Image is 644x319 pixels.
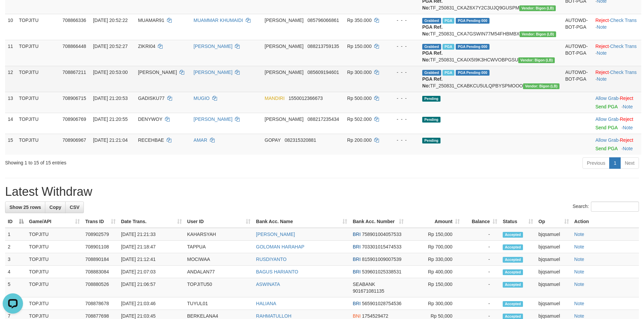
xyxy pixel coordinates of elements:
[523,83,559,89] span: Vendor URL: https://dashboard.q2checkout.com/secure
[595,44,609,49] a: Reject
[503,257,523,263] span: Accepted
[185,215,254,228] th: User ID: activate to sort column ascending
[362,301,402,306] span: Copy 565901028754536 to clipboard
[574,257,585,262] a: Note
[593,66,641,92] td: · ·
[265,116,304,122] span: [PERSON_NAME]
[93,44,127,49] span: [DATE] 20:52:27
[422,117,440,123] span: Pending
[503,282,523,288] span: Accepted
[16,40,60,66] td: TOPJITU
[462,266,500,278] td: -
[353,301,360,306] span: BRI
[462,297,500,310] td: -
[194,96,210,101] a: MUGIO
[563,40,593,66] td: AUTOWD-BOT-PGA
[138,116,162,122] span: DENYWOY
[185,266,254,278] td: ANDALAN77
[563,66,593,92] td: AUTOWD-BOT-PGA
[63,70,86,75] span: 708867211
[462,253,500,266] td: -
[353,288,384,294] span: Copy 901671081135 to clipboard
[308,44,339,49] span: Copy 088213759135 to clipboard
[406,266,462,278] td: Rp 400,000
[16,92,60,113] td: TOPJITU
[390,137,417,143] div: - - -
[353,282,375,287] span: SEABANK
[390,69,417,76] div: - - -
[574,269,585,274] a: Note
[620,137,634,143] a: Reject
[256,232,295,237] a: [PERSON_NAME]
[194,70,233,75] a: [PERSON_NAME]
[118,297,185,310] td: [DATE] 21:03:46
[5,253,26,266] td: 3
[456,70,490,76] span: PGA Pending
[93,116,127,122] span: [DATE] 21:20:55
[347,18,372,23] span: Rp 350.000
[253,215,350,228] th: Bank Acc. Name: activate to sort column ascending
[308,18,339,23] span: Copy 085796066861 to clipboard
[16,14,60,40] td: TOPJITU
[595,104,617,109] a: Send PGA
[503,232,523,238] span: Accepted
[390,116,417,123] div: - - -
[285,137,316,143] span: Copy 082315320881 to clipboard
[49,205,61,210] span: Copy
[595,146,617,151] a: Send PGA
[536,228,572,241] td: bjqsamuel
[138,96,165,101] span: GADISKU77
[422,70,441,76] span: Grabbed
[623,125,633,130] a: Note
[138,137,164,143] span: RECEHBAE
[5,157,263,166] div: Showing 1 to 15 of 15 entries
[520,31,556,37] span: Vendor URL: https://dashboard.q2checkout.com/secure
[519,5,556,11] span: Vendor URL: https://dashboard.q2checkout.com/secure
[462,228,500,241] td: -
[390,17,417,24] div: - - -
[422,24,443,36] b: PGA Ref. No:
[390,43,417,50] div: - - -
[185,297,254,310] td: TUYUL01
[347,116,372,122] span: Rp 502.000
[597,24,607,30] a: Note
[595,116,618,122] a: Allow Grab
[591,202,639,212] input: Search:
[26,215,82,228] th: Game/API: activate to sort column ascending
[5,202,45,213] a: Show 25 rows
[595,70,609,75] a: Reject
[406,241,462,253] td: Rp 700,000
[63,18,86,23] span: 708866336
[420,40,563,66] td: TF_250831_CKAIX5I9K3HCWVOBPGSU
[456,44,490,50] span: PGA Pending
[422,50,443,62] b: PGA Ref. No:
[595,137,620,143] span: ·
[289,96,323,101] span: Copy 1550012366673 to clipboard
[5,134,16,155] td: 15
[93,70,127,75] span: [DATE] 20:53:00
[118,253,185,266] td: [DATE] 21:12:41
[362,244,402,249] span: Copy 703301015474533 to clipboard
[26,278,82,297] td: TOPJITU
[536,253,572,266] td: bjqsamuel
[265,70,304,75] span: [PERSON_NAME]
[63,116,86,122] span: 708906769
[63,96,86,101] span: 708906715
[82,278,118,297] td: 708880526
[595,137,618,143] a: Allow Grab
[420,66,563,92] td: TF_250831_CKABKCU5ULQPBYSPMOOO
[609,157,621,169] a: 1
[5,215,26,228] th: ID: activate to sort column descending
[456,18,490,24] span: PGA Pending
[406,278,462,297] td: Rp 150,000
[623,146,633,151] a: Note
[350,215,406,228] th: Bank Acc. Number: activate to sort column ascending
[5,228,26,241] td: 1
[503,244,523,250] span: Accepted
[16,134,60,155] td: TOPJITU
[420,14,563,40] td: TF_250831_CKA7GSWIN77M54FHBMBX
[572,215,639,228] th: Action
[422,76,443,88] b: PGA Ref. No:
[5,266,26,278] td: 4
[265,18,304,23] span: [PERSON_NAME]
